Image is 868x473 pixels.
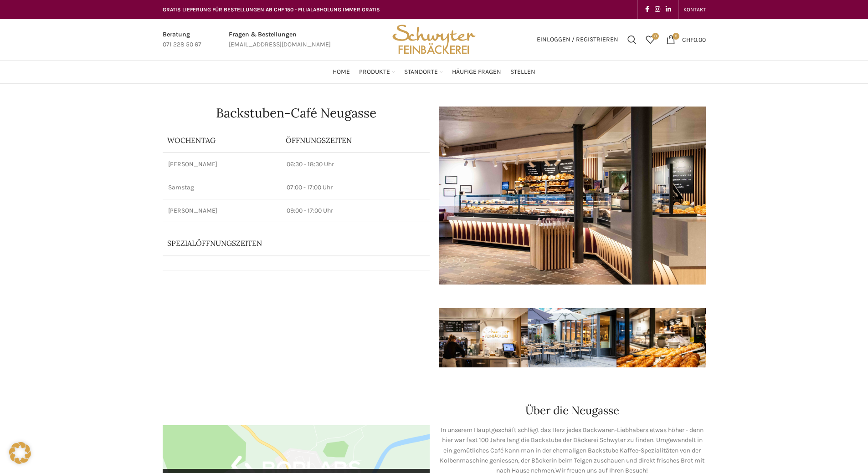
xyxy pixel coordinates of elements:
[510,68,535,76] span: Stellen
[439,308,528,367] img: schwyter-17
[537,36,618,43] span: Einloggen / Registrieren
[167,238,400,248] p: Spezialöffnungszeiten
[359,63,395,81] a: Produkte
[452,63,501,81] a: Häufige Fragen
[673,33,679,40] span: 0
[168,206,276,215] p: [PERSON_NAME]
[641,31,659,49] div: Meine Wunschliste
[404,63,443,81] a: Standorte
[359,68,390,76] span: Produkte
[333,63,350,81] a: Home
[333,68,350,76] span: Home
[616,308,705,367] img: schwyter-12
[642,3,652,16] a: Facebook social link
[683,6,706,13] span: KONTAKT
[682,36,693,43] span: CHF
[163,107,430,119] h1: Backstuben-Café Neugasse
[404,68,438,76] span: Standorte
[389,35,478,43] a: Site logo
[452,68,501,76] span: Häufige Fragen
[652,3,663,16] a: Instagram social link
[623,31,641,49] a: Suchen
[168,160,276,169] p: [PERSON_NAME]
[287,206,424,215] p: 09:00 - 17:00 Uhr
[532,31,623,49] a: Einloggen / Registrieren
[163,6,380,13] span: GRATIS LIEFERUNG FÜR BESTELLUNGEN AB CHF 150 - FILIALABHOLUNG IMMER GRATIS
[683,0,706,19] a: KONTAKT
[641,31,659,49] a: 0
[286,135,425,145] p: ÖFFNUNGSZEITEN
[510,63,535,81] a: Stellen
[158,63,710,81] div: Main navigation
[389,19,478,60] img: Bäckerei Schwyter
[439,405,706,416] h2: Über die Neugasse
[679,0,710,19] div: Secondary navigation
[229,30,331,50] a: Infobox link
[652,33,659,40] span: 0
[705,308,794,367] img: schwyter-10
[163,30,201,50] a: Infobox link
[168,183,276,192] p: Samstag
[287,183,424,192] p: 07:00 - 17:00 Uhr
[167,135,277,145] p: Wochentag
[287,160,424,169] p: 06:30 - 18:30 Uhr
[528,308,616,367] img: schwyter-61
[682,36,706,43] bdi: 0.00
[662,31,710,49] a: 0 CHF0.00
[663,3,674,16] a: Linkedin social link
